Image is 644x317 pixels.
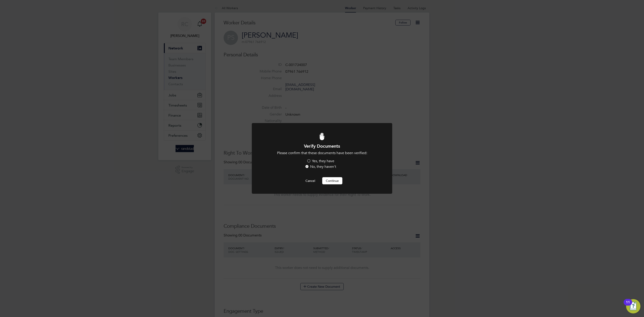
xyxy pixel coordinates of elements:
[264,143,380,149] h1: Verify Documents
[626,299,640,313] button: Open Resource Center, 11 new notifications
[322,177,342,184] button: Continue
[264,151,380,155] p: Please confirm that these documents have been verified:
[305,164,336,169] label: No, they haven't
[626,302,630,308] div: 11
[302,177,319,184] button: Cancel
[307,159,334,164] label: Yes, they have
